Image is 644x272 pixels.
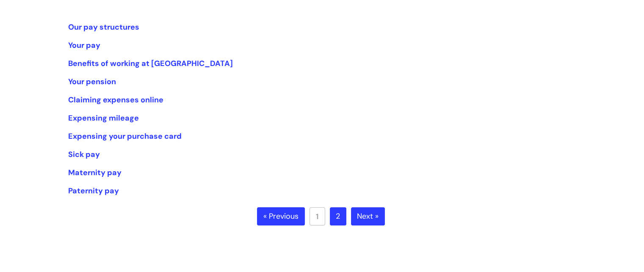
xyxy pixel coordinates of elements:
a: Next » [351,207,385,226]
a: Benefits of working at [GEOGRAPHIC_DATA] [68,58,233,69]
a: Expensing your purchase card [68,131,182,141]
a: Paternity pay [68,186,119,196]
a: Maternity pay [68,168,122,178]
a: Claiming expenses online [68,95,163,105]
a: 1 [310,207,325,225]
a: Your pay [68,40,100,50]
a: 2 [330,207,346,226]
a: Your pension [68,77,116,87]
a: Expensing mileage [68,113,139,123]
a: Our pay structures [68,22,139,32]
a: Sick pay [68,149,100,159]
a: « Previous [257,207,305,226]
